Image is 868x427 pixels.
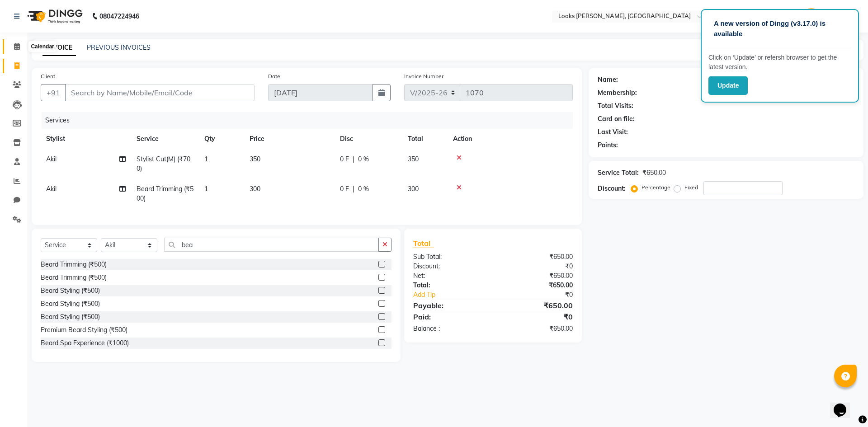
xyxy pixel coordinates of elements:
[406,300,493,311] div: Payable:
[406,324,493,333] div: Balance :
[41,312,100,322] div: Beard Styling (₹500)
[413,239,434,248] span: Total
[402,129,448,149] th: Total
[507,290,579,300] div: ₹0
[598,141,618,150] div: Points:
[353,155,354,164] span: |
[598,75,618,84] div: Name:
[23,4,85,29] img: logo
[268,72,280,80] label: Date
[199,129,244,149] th: Qty
[358,155,369,164] span: 0 %
[41,286,100,296] div: Beard Styling (₹500)
[42,112,580,129] div: Services
[204,155,208,163] span: 1
[340,184,349,194] span: 0 F
[714,19,846,39] p: A new version of Dingg (v3.17.0) is available
[408,155,419,163] span: 350
[41,273,107,282] div: Beard Trimming (₹500)
[204,185,208,193] span: 1
[406,252,493,262] div: Sub Total:
[340,155,349,164] span: 0 F
[250,155,260,163] span: 350
[406,262,493,271] div: Discount:
[46,155,57,163] span: Akil
[406,281,493,290] div: Total:
[164,238,379,252] input: Search or Scan
[244,129,335,149] th: Price
[493,300,579,311] div: ₹650.00
[598,101,633,111] div: Total Visits:
[642,183,670,192] label: Percentage
[99,4,139,29] b: 08047224946
[493,262,579,271] div: ₹0
[358,184,369,194] span: 0 %
[493,281,579,290] div: ₹650.00
[46,185,57,193] span: Akil
[87,43,151,52] a: PREVIOUS INVOICES
[41,325,127,335] div: Premium Beard Styling (₹500)
[803,8,819,24] img: Manager
[250,185,260,193] span: 300
[41,129,131,149] th: Stylist
[493,271,579,281] div: ₹650.00
[406,290,507,300] a: Add Tip
[41,84,66,101] button: +91
[493,324,579,333] div: ₹650.00
[598,184,626,193] div: Discount:
[404,72,443,80] label: Invoice Number
[493,311,579,322] div: ₹0
[41,338,129,348] div: Beard Spa Experience (₹1000)
[137,185,193,202] span: Beard Trimming (₹500)
[41,72,55,80] label: Client
[708,76,748,95] button: Update
[684,183,698,192] label: Fixed
[642,168,666,178] div: ₹650.00
[598,114,635,124] div: Card on file:
[598,88,637,98] div: Membership:
[353,184,354,194] span: |
[41,260,107,269] div: Beard Trimming (₹500)
[335,129,402,149] th: Disc
[406,271,493,281] div: Net:
[41,299,100,309] div: Beard Styling (₹500)
[598,168,639,178] div: Service Total:
[493,252,579,262] div: ₹650.00
[131,129,199,149] th: Service
[448,129,573,149] th: Action
[408,185,419,193] span: 300
[65,84,255,101] input: Search by Name/Mobile/Email/Code
[830,391,859,418] iframe: chat widget
[598,127,628,137] div: Last Visit:
[28,41,56,52] div: Calendar
[137,155,190,173] span: Stylist Cut(M) (₹700)
[708,53,851,72] p: Click on ‘Update’ or refersh browser to get the latest version.
[406,311,493,322] div: Paid:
